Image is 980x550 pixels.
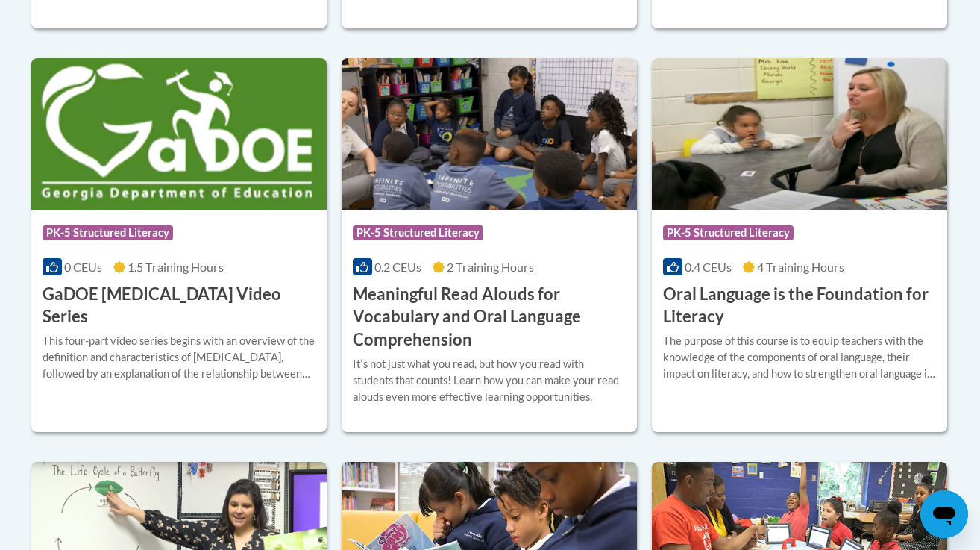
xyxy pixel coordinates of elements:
[31,58,327,432] a: Course LogoPK-5 Structured Literacy0 CEUs1.5 Training Hours GaDOE [MEDICAL_DATA] Video SeriesThis...
[353,356,626,405] div: Itʹs not just what you read, but how you read with students that counts! Learn how you can make y...
[663,333,936,382] div: The purpose of this course is to equip teachers with the knowledge of the components of oral lang...
[31,58,327,210] img: Course Logo
[64,260,102,274] span: 0 CEUs
[43,283,315,329] h3: GaDOE [MEDICAL_DATA] Video Series
[652,58,947,432] a: Course LogoPK-5 Structured Literacy0.4 CEUs4 Training Hours Oral Language is the Foundation for L...
[374,260,421,274] span: 0.2 CEUs
[43,225,173,240] span: PK-5 Structured Literacy
[685,260,732,274] span: 0.4 CEUs
[353,225,483,240] span: PK-5 Structured Literacy
[652,58,947,210] img: Course Logo
[353,283,626,351] h3: Meaningful Read Alouds for Vocabulary and Oral Language Comprehension
[663,225,794,240] span: PK-5 Structured Literacy
[342,58,637,210] img: Course Logo
[43,333,315,382] div: This four-part video series begins with an overview of the definition and characteristics of [MED...
[342,58,637,432] a: Course LogoPK-5 Structured Literacy0.2 CEUs2 Training Hours Meaningful Read Alouds for Vocabulary...
[128,260,224,274] span: 1.5 Training Hours
[920,490,968,538] iframe: Button to launch messaging window
[663,283,936,329] h3: Oral Language is the Foundation for Literacy
[447,260,534,274] span: 2 Training Hours
[757,260,844,274] span: 4 Training Hours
